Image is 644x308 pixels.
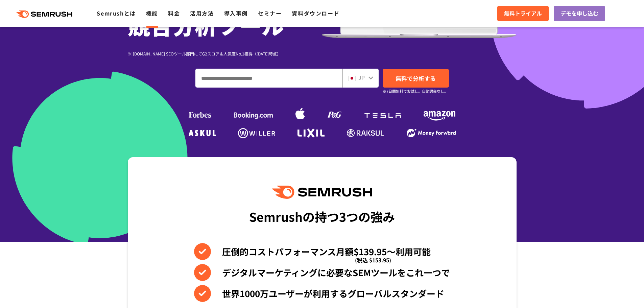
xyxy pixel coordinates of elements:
[383,88,448,94] small: ※7日間無料でお試し。自動課金なし。
[146,9,158,17] a: 機能
[292,9,339,17] a: 資料ダウンロード
[355,252,391,268] span: (税込 $153.95)
[554,6,605,21] a: デモを申し込む
[190,9,214,17] a: 活用方法
[194,243,450,260] li: 圧倒的コストパフォーマンス月額$139.95〜利用可能
[97,9,136,17] a: Semrushとは
[560,9,598,18] span: デモを申し込む
[194,264,450,281] li: デジタルマーケティングに必要なSEMツールをこれ一つで
[358,73,365,81] span: JP
[224,9,248,17] a: 導入事例
[249,204,395,229] div: Semrushの持つ3つの強み
[504,9,542,18] span: 無料トライアル
[128,50,322,57] div: ※ [DOMAIN_NAME] SEOツール部門にてG2スコア＆人気度No.1獲得（[DATE]時点）
[196,69,342,87] input: ドメイン、キーワードまたはURLを入力してください
[396,74,436,82] span: 無料で分析する
[272,186,372,199] img: Semrush
[497,6,549,21] a: 無料トライアル
[194,285,450,302] li: 世界1000万ユーザーが利用するグローバルスタンダード
[168,9,180,17] a: 料金
[383,69,449,88] a: 無料で分析する
[258,9,282,17] a: セミナー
